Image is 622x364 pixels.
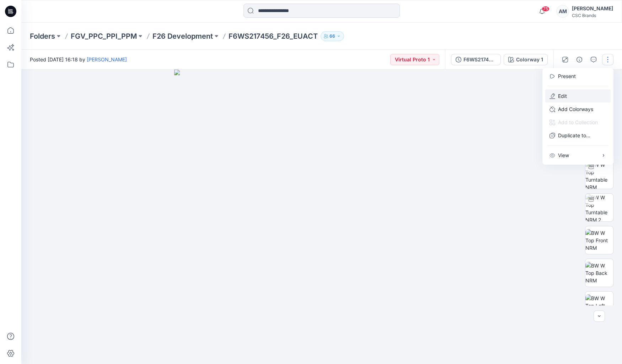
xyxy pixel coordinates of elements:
[585,262,613,284] img: BW W Top Back NRM
[585,194,613,221] img: BW W Top Turntable NRM 2
[585,161,613,189] img: BW W Top Turntable NRM
[558,92,567,100] a: Edit
[574,54,585,65] button: Details
[542,6,549,12] span: 75
[174,70,469,364] img: eyJhbGciOiJIUzI1NiIsImtpZCI6IjAiLCJzbHQiOiJzZXMiLCJ0eXAiOiJKV1QifQ.eyJkYXRhIjp7InR5cGUiOiJzdG9yYW...
[585,294,613,317] img: BW W Top Left NRM
[321,31,344,41] button: 66
[30,31,55,41] a: Folders
[558,132,590,139] p: Duplicate to...
[87,56,127,62] a: [PERSON_NAME]
[229,31,318,41] p: F6WS217456_F26_EUACT
[30,56,127,63] span: Posted [DATE] 16:18 by
[558,105,593,113] p: Add Colorways
[451,54,501,65] button: F6WS217456_F26_EUACT_VP1
[572,13,613,18] div: CSC Brands
[329,32,335,40] p: 66
[71,31,137,41] a: FGV_PPC_PPI_PPM
[572,4,613,13] div: [PERSON_NAME]
[516,56,543,64] div: Colorway 1
[152,31,213,41] a: F26 Development
[463,56,496,64] div: F6WS217456_F26_EUACT_VP1
[556,5,569,18] div: AM
[558,151,569,159] p: View
[558,72,576,80] a: Present
[585,229,613,252] img: BW W Top Front NRM
[504,54,548,65] button: Colorway 1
